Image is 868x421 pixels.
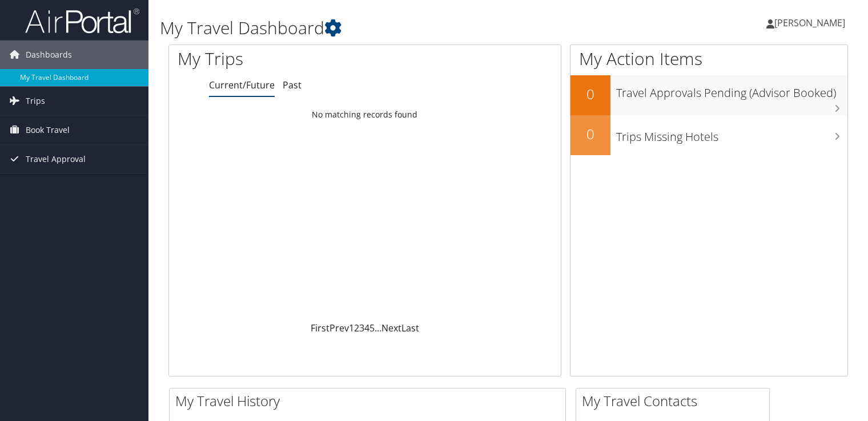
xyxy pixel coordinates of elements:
h3: Trips Missing Hotels [616,123,847,145]
h2: 0 [570,84,610,104]
h1: My Trips [178,47,389,71]
td: No matching records found [169,104,561,125]
span: [PERSON_NAME] [774,17,845,29]
span: … [375,322,381,334]
span: Book Travel [26,116,70,144]
a: Past [283,79,302,91]
span: Dashboards [26,41,72,69]
span: Trips [26,87,45,115]
span: Travel Approval [26,145,86,173]
a: 3 [359,322,364,334]
a: Next [381,322,401,334]
a: [PERSON_NAME] [766,6,857,40]
a: Current/Future [209,79,275,91]
a: 0Travel Approvals Pending (Advisor Booked) [570,75,847,115]
h1: My Action Items [570,47,847,71]
a: 1 [349,322,354,334]
a: Prev [329,322,349,334]
a: 4 [364,322,369,334]
h2: My Travel History [175,391,565,411]
a: 2 [354,322,359,334]
h2: 0 [570,124,610,144]
a: 5 [369,322,375,334]
a: 0Trips Missing Hotels [570,115,847,155]
a: Last [401,322,419,334]
h1: My Travel Dashboard [160,16,624,40]
a: First [311,322,329,334]
img: airportal-logo.png [25,7,139,34]
h3: Travel Approvals Pending (Advisor Booked) [616,79,847,101]
h2: My Travel Contacts [582,391,769,411]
